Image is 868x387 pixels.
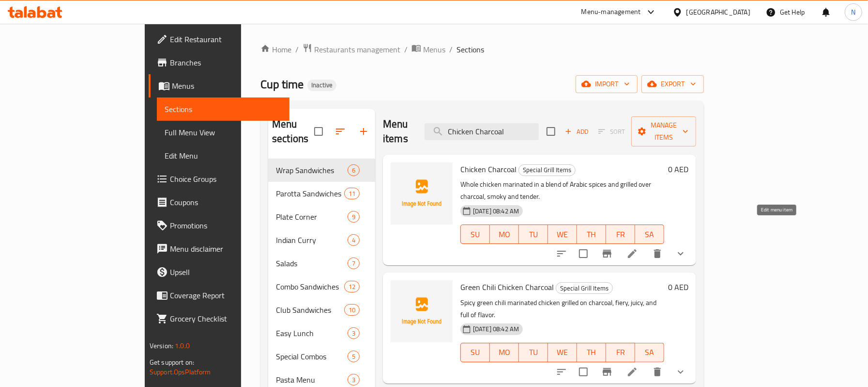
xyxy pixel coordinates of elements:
span: Select to update [573,362,594,382]
div: Special Grill Items [556,282,613,294]
span: [DATE] 08:42 AM [469,207,523,216]
span: import [583,78,630,90]
nav: breadcrumb [260,43,704,56]
a: Coupons [149,191,289,214]
div: Club Sandwiches10 [268,298,375,322]
span: SA [639,227,660,242]
button: export [641,75,704,93]
div: Salads [276,258,348,269]
span: export [649,78,696,90]
div: items [344,188,360,199]
span: Pasta Menu [276,374,348,386]
span: WE [552,227,573,242]
img: Green Chili Chicken Charcoal [391,280,453,342]
a: Promotions [149,214,289,237]
button: TU [519,343,548,362]
span: Club Sandwiches [276,304,344,316]
button: WE [548,343,577,362]
div: items [348,258,360,269]
span: Combo Sandwiches [276,281,344,292]
h2: Menu sections [272,117,314,146]
button: show more [669,360,692,384]
span: [DATE] 08:42 AM [469,324,523,334]
button: show more [669,242,692,265]
a: Sections [157,97,289,121]
button: SA [635,225,664,244]
span: 9 [348,212,359,222]
span: TH [581,227,602,242]
a: Restaurants management [303,43,400,56]
span: Select all sections [308,121,329,142]
button: delete [646,242,669,265]
span: Indian Curry [276,234,348,246]
span: 7 [348,259,359,268]
span: Green Chili Chicken Charcoal [460,280,554,294]
button: delete [646,360,669,384]
span: Manage items [639,119,688,144]
span: Menus [172,80,282,92]
p: Whole chicken marinated in a blend of Arabic spices and grilled over charcoal, smoky and tender. [460,178,664,203]
button: SA [635,343,664,362]
span: Select section [541,121,561,142]
span: 11 [345,189,359,198]
span: Wrap Sandwiches [276,164,348,176]
span: Upsell [170,266,282,278]
span: Sections [457,44,484,55]
div: Plate Corner9 [268,205,375,228]
div: items [348,234,360,246]
span: Inactive [307,81,336,89]
a: Menu disclaimer [149,237,289,260]
span: Plate Corner [276,211,348,223]
div: Special Combos5 [268,345,375,368]
span: MO [494,227,515,242]
span: SU [465,227,486,242]
button: SU [460,225,490,244]
a: Menus [149,74,289,97]
span: 3 [348,329,359,338]
span: FR [610,227,631,242]
div: Combo Sandwiches12 [268,275,375,298]
h6: 0 AED [668,280,688,294]
span: TU [523,345,544,359]
div: Parotta Sandwiches [276,188,344,199]
span: Menu disclaimer [170,243,282,255]
span: FR [610,345,631,359]
span: Grocery Checklist [170,313,282,324]
img: Chicken Charcoal [391,162,453,225]
p: Spicy green chili marinated chicken grilled on charcoal, fiery, juicy, and full of flavor. [460,297,664,321]
a: Support.OpsPlatform [150,366,211,378]
span: MO [494,345,515,359]
span: 5 [348,352,359,361]
a: Edit Restaurant [149,28,289,51]
span: Add [563,126,590,137]
div: [GEOGRAPHIC_DATA] [686,7,750,17]
span: Chicken Charcoal [460,162,517,177]
div: items [348,374,360,386]
span: Sort sections [329,120,352,143]
span: Special Grill Items [519,164,575,176]
span: Select section first [592,124,631,139]
span: Get support on: [150,356,194,369]
span: Menus [423,44,445,55]
span: 4 [348,236,359,245]
span: Special Combos [276,351,348,362]
a: Edit menu item [626,366,638,378]
input: search [425,123,539,140]
span: SA [639,345,660,359]
span: Sections [165,103,282,115]
span: Version: [150,339,173,352]
span: Special Grill Items [556,283,612,294]
span: Coverage Report [170,290,282,301]
li: / [449,44,453,55]
span: 1.0.0 [175,339,190,352]
span: 3 [348,375,359,385]
button: sort-choices [550,242,573,265]
button: SU [460,343,490,362]
button: MO [490,225,519,244]
button: Add [561,124,592,139]
div: Easy Lunch [276,327,348,339]
span: Add item [561,124,592,139]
